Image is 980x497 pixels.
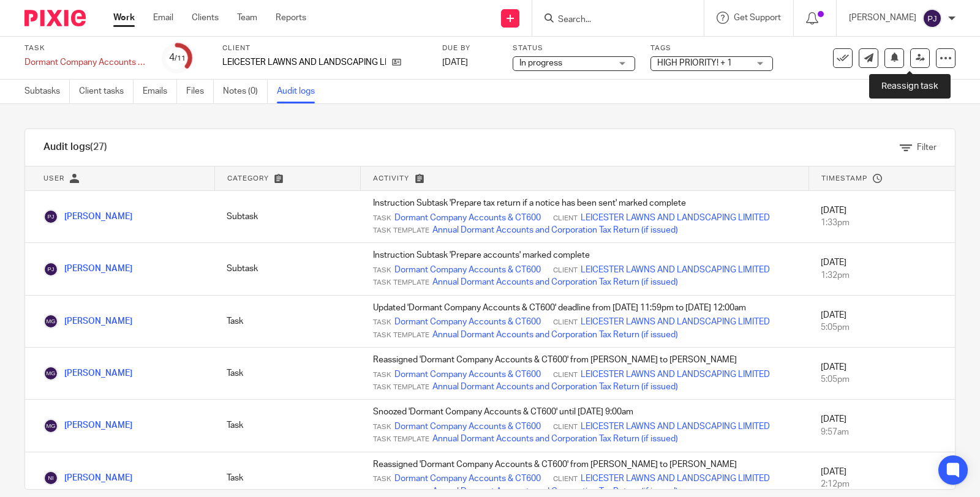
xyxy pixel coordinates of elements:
span: Task Template [373,278,429,288]
span: HIGH PRIORITY! + 1 [657,59,732,67]
a: Subtasks [24,80,70,103]
img: Punit Joshi [43,262,58,277]
a: Annual Dormant Accounts and Corporation Tax Return (if issued) [432,224,678,236]
img: Punit Joshi [43,209,58,224]
td: Subtask [214,191,361,243]
a: [PERSON_NAME] [43,421,132,430]
div: 4 [169,51,186,65]
div: 5:05pm [821,373,943,386]
img: svg%3E [922,9,942,28]
a: Client tasks [79,80,134,103]
span: Task Template [373,383,429,392]
span: Timestamp [821,175,867,182]
span: Client [553,266,578,275]
span: User [43,175,64,182]
span: Client [553,318,578,327]
a: [PERSON_NAME] [43,212,132,221]
span: Task [373,266,391,275]
td: [DATE] [809,191,955,243]
a: LEICESTER LAWNS AND LANDSCAPING LIMITED [581,420,770,433]
span: Task [373,214,391,223]
span: Client [553,422,578,432]
img: Mason Graves [43,366,58,381]
td: Task [214,400,361,452]
img: Naeem Ibrahim [43,471,58,485]
a: LEICESTER LAWNS AND LANDSCAPING LIMITED [581,473,770,485]
td: [DATE] [809,295,955,347]
td: Task [214,295,361,347]
a: Dormant Company Accounts & CT600 [394,368,541,381]
a: [PERSON_NAME] [43,317,132,326]
span: Client [553,474,578,484]
div: 5:05pm [821,321,943,334]
a: Dormant Company Accounts & CT600 [394,420,541,433]
a: Audit logs [277,80,324,103]
span: Task [373,370,391,380]
a: Clients [192,12,219,24]
a: Dormant Company Accounts & CT600 [394,473,541,485]
a: LEICESTER LAWNS AND LANDSCAPING LIMITED [581,212,770,224]
label: Client [222,43,427,53]
img: Mason Graves [43,419,58,433]
td: [DATE] [809,243,955,295]
a: LEICESTER LAWNS AND LANDSCAPING LIMITED [581,264,770,276]
div: Dormant Company Accounts & CT600 [24,56,147,69]
span: Task Template [373,226,429,236]
td: Instruction Subtask 'Prepare tax return if a notice has been sent' marked complete [361,191,809,243]
td: Reassigned 'Dormant Company Accounts & CT600' from [PERSON_NAME] to [PERSON_NAME] [361,348,809,400]
p: [PERSON_NAME] [849,12,916,24]
a: Annual Dormant Accounts and Corporation Tax Return (if issued) [432,433,678,445]
div: 1:33pm [821,217,943,229]
span: Category [227,175,269,182]
p: LEICESTER LAWNS AND LANDSCAPING LIMITED [222,56,386,69]
a: LEICESTER LAWNS AND LANDSCAPING LIMITED [581,316,770,328]
td: Snoozed 'Dormant Company Accounts & CT600' until [DATE] 9:00am [361,400,809,452]
span: [DATE] [442,58,468,67]
a: [PERSON_NAME] [43,264,132,273]
a: Email [153,12,173,24]
span: Task Template [373,435,429,444]
a: Reports [276,12,306,24]
input: Search [557,15,667,26]
label: Tags [650,43,773,53]
a: [PERSON_NAME] [43,474,132,482]
span: Client [553,214,578,223]
img: Pixie [24,10,86,26]
td: Subtask [214,243,361,295]
a: Annual Dormant Accounts and Corporation Tax Return (if issued) [432,329,678,341]
span: Task [373,474,391,484]
span: In progress [519,59,562,67]
small: /11 [175,55,186,62]
a: Dormant Company Accounts & CT600 [394,212,541,224]
td: Updated 'Dormant Company Accounts & CT600' deadline from [DATE] 11:59pm to [DATE] 12:00am [361,295,809,347]
span: Task [373,422,391,432]
a: Work [113,12,135,24]
a: [PERSON_NAME] [43,369,132,378]
a: Notes (0) [223,80,268,103]
div: 1:32pm [821,269,943,282]
img: Mason Graves [43,314,58,329]
a: Files [186,80,214,103]
a: Annual Dormant Accounts and Corporation Tax Return (if issued) [432,381,678,393]
td: Task [214,348,361,400]
span: Activity [373,175,409,182]
span: Task [373,318,391,327]
a: Emails [143,80,177,103]
span: Client [553,370,578,380]
td: [DATE] [809,348,955,400]
div: 9:57am [821,426,943,438]
a: Dormant Company Accounts & CT600 [394,316,541,328]
label: Status [513,43,635,53]
label: Task [24,43,147,53]
span: Get Support [734,13,781,22]
div: Dormant Company Accounts &amp; CT600 [24,56,147,69]
a: Annual Dormant Accounts and Corporation Tax Return (if issued) [432,276,678,288]
a: Team [237,12,257,24]
span: Task Template [373,487,429,497]
td: [DATE] [809,400,955,452]
a: Dormant Company Accounts & CT600 [394,264,541,276]
label: Due by [442,43,497,53]
div: 2:12pm [821,478,943,490]
td: Instruction Subtask 'Prepare accounts' marked complete [361,243,809,295]
span: Filter [917,143,937,152]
